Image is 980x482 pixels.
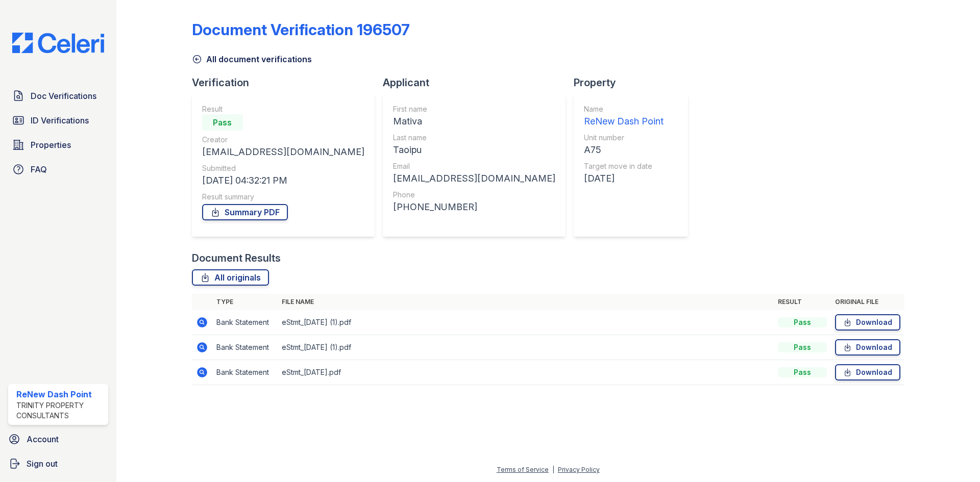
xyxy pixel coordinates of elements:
div: A75 [584,143,664,157]
td: eStmt_[DATE].pdf [278,360,774,385]
div: | [552,466,554,473]
a: FAQ [8,159,108,180]
div: ReNew Dash Point [16,388,104,400]
a: Summary PDF [202,204,288,220]
div: [DATE] [584,171,664,186]
a: All document verifications [192,53,312,65]
a: Sign out [4,453,112,474]
a: Download [835,339,900,356]
div: Pass [202,114,243,131]
div: Verification [192,75,383,90]
a: Account [4,429,112,449]
td: eStmt_[DATE] (1).pdf [278,335,774,360]
div: [EMAIL_ADDRESS][DOMAIN_NAME] [393,171,555,186]
div: Document Results [192,251,281,265]
div: Unit number [584,133,664,143]
div: Email [393,161,555,171]
span: Account [27,433,59,445]
th: Result [774,294,831,310]
div: Last name [393,133,555,143]
div: [PHONE_NUMBER] [393,200,555,214]
div: Creator [202,135,364,145]
div: Submitted [202,163,364,173]
a: Properties [8,135,108,155]
div: Document Verification 196507 [192,20,410,39]
div: Taoipu [393,143,555,157]
div: Name [584,104,664,114]
a: All originals [192,269,269,286]
div: Phone [393,190,555,200]
th: Type [212,294,278,310]
div: First name [393,104,555,114]
td: Bank Statement [212,310,278,335]
td: Bank Statement [212,360,278,385]
div: ReNew Dash Point [584,114,664,129]
a: Download [835,314,900,331]
iframe: chat widget [937,441,970,472]
span: ID Verifications [31,114,89,126]
td: Bank Statement [212,335,278,360]
span: Doc Verifications [31,90,96,102]
div: [EMAIL_ADDRESS][DOMAIN_NAME] [202,145,364,159]
div: Target move in date [584,161,664,171]
a: Download [835,364,900,380]
span: FAQ [31,163,47,175]
td: eStmt_[DATE] (1).pdf [278,310,774,335]
div: Trinity Property Consultants [16,400,104,421]
th: Original file [831,294,904,310]
div: Pass [778,317,827,327]
a: ID Verifications [8,110,108,131]
span: Sign out [27,458,58,470]
div: [DATE] 04:32:21 PM [202,173,364,188]
div: Result [202,104,364,114]
div: Result summary [202,192,364,202]
span: Properties [31,139,71,151]
div: Property [574,75,696,90]
th: File name [278,294,774,310]
div: Pass [778,367,827,377]
a: Name ReNew Dash Point [584,104,664,129]
div: Pass [778,342,827,352]
img: CE_Logo_Blue-a8612792a0a2168367f1c8372b55b34899dd931a85d93a1a3d3e32e68fde9ad4.png [4,33,112,53]
a: Privacy Policy [558,466,600,473]
div: Applicant [383,75,574,90]
a: Terms of Service [497,466,549,473]
a: Doc Verifications [8,86,108,106]
div: Mativa [393,114,555,129]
